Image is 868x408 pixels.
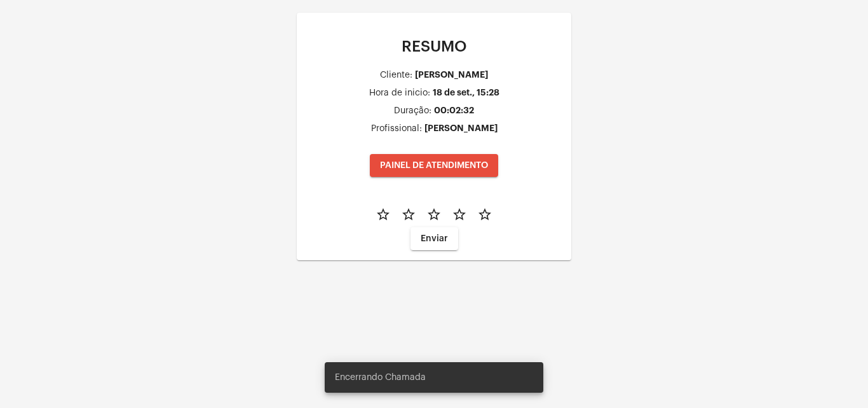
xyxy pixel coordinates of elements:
[380,161,488,170] span: PAINEL DE ATENDIMENTO
[424,123,498,133] div: [PERSON_NAME]
[371,124,422,134] div: Profissional:
[380,71,412,80] div: Cliente:
[394,106,431,116] div: Duração:
[433,88,499,97] div: 18 de set., 15:28
[452,207,467,222] mat-icon: star_border
[421,234,448,243] span: Enviar
[426,207,442,222] mat-icon: star_border
[415,70,488,80] div: [PERSON_NAME]
[410,227,458,250] button: Enviar
[335,371,426,384] span: Encerrando Chamada
[369,88,430,98] div: Hora de inicio:
[307,38,561,55] p: RESUMO
[401,207,416,222] mat-icon: star_border
[370,154,498,177] button: PAINEL DE ATENDIMENTO
[477,207,492,222] mat-icon: star_border
[434,106,474,115] div: 00:02:32
[376,207,391,222] mat-icon: star_border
